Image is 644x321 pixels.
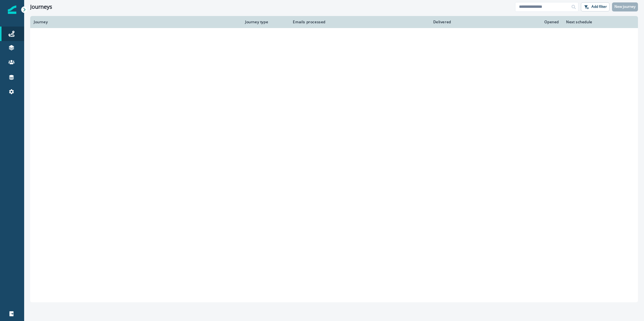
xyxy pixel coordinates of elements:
button: New journey [612,2,638,11]
div: Emails processed [290,20,325,24]
div: Delivered [333,20,451,24]
img: Inflection [8,5,16,14]
div: Journey [34,20,238,24]
div: Opened [458,20,559,24]
p: Add filter [591,5,607,9]
button: Add filter [581,2,610,11]
p: New journey [614,5,636,9]
div: Journey type [245,20,283,24]
div: Next schedule [566,20,619,24]
h1: Journeys [30,4,52,10]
